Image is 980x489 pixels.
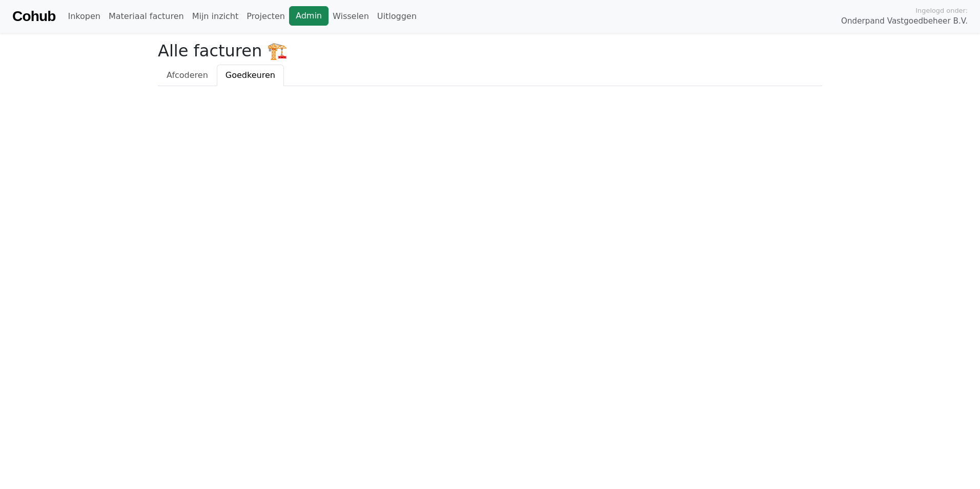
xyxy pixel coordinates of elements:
[167,70,208,80] span: Afcoderen
[329,6,373,27] a: Wisselen
[64,6,104,27] a: Inkopen
[105,6,188,27] a: Materiaal facturen
[158,41,822,60] h2: Alle facturen 🏗️
[158,65,217,86] a: Afcoderen
[242,6,289,27] a: Projecten
[12,4,55,29] a: Cohub
[217,65,284,86] a: Goedkeuren
[841,15,968,27] span: Onderpand Vastgoedbeheer B.V.
[289,6,329,26] a: Admin
[915,6,968,15] span: Ingelogd onder:
[226,70,275,80] span: Goedkeuren
[373,6,421,27] a: Uitloggen
[188,6,243,27] a: Mijn inzicht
